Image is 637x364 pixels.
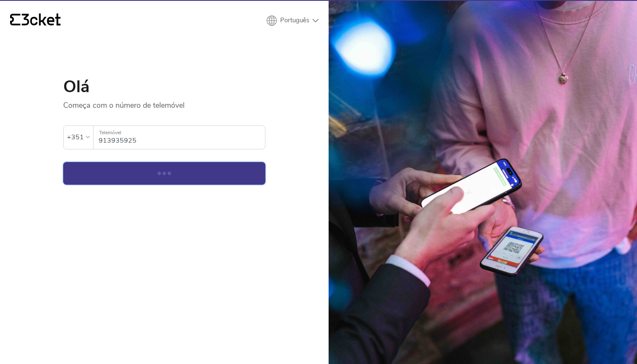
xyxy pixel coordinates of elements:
[10,14,20,26] g: {' '}
[63,78,265,95] h1: Olá
[10,13,61,28] a: {' '}
[63,95,265,110] p: Começa com o número de telemóvel
[99,126,265,149] input: Telemóvel
[67,131,84,143] div: +351
[94,126,265,140] label: Telemóvel
[63,162,265,185] button: Continuar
